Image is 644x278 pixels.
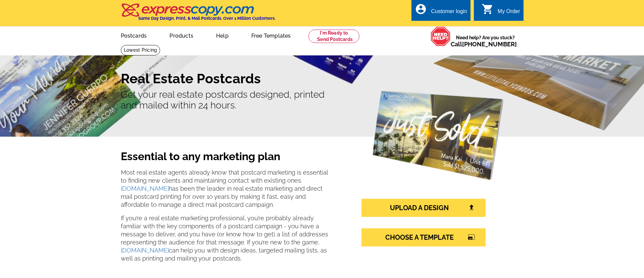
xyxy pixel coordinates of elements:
h2: Essential to any marketing plan [121,150,330,166]
i: photo_size_select_large [468,234,475,240]
a: Products [159,27,204,43]
a: [DOMAIN_NAME] [121,185,169,192]
a: shopping_cart My Order [482,7,520,16]
a: [PHONE_NUMBER] [462,41,517,48]
a: [DOMAIN_NAME] [121,247,169,254]
div: My Order [498,8,520,18]
p: Get your real estate postcards designed, printed and mailed within 24 hours. [121,89,524,111]
a: Same Day Design, Print, & Mail Postcards. Over 1 Million Customers. [121,8,276,21]
h4: Same Day Design, Print, & Mail Postcards. Over 1 Million Customers. [138,16,276,21]
img: help [431,27,451,46]
a: UPLOAD A DESIGN [361,199,486,217]
span: Need help? Are you stuck? [451,34,520,48]
p: Most real estate agents already know that postcard marketing is essential to finding new clients ... [121,169,330,209]
h1: Real Estate Postcards [121,71,524,87]
p: If you’re a real estate marketing professional, you’re probably already familiar with the key com... [121,214,330,263]
span: Call [451,41,517,48]
a: Free Templates [241,27,302,43]
a: CHOOSE A TEMPLATEphoto_size_select_large [361,228,486,246]
div: Customer login [431,8,467,18]
a: Postcards [110,27,158,43]
i: shopping_cart [482,3,494,15]
i: account_circle [415,3,427,15]
a: account_circle Customer login [415,7,467,16]
a: Help [205,27,239,43]
img: real-estate-postcards.png [373,91,503,180]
